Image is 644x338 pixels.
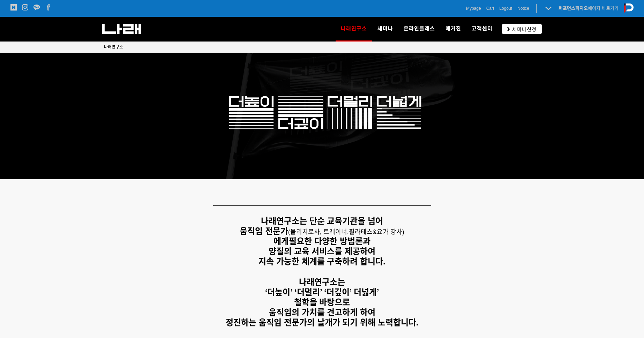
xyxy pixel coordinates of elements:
[269,308,375,317] strong: 움직임의 가치를 견고하게 하여
[349,228,404,235] span: 필라테스&요가 강사)
[398,17,440,41] a: 온라인클래스
[226,318,419,327] strong: 정진하는 움직임 전문가의 날개가 되기 위해 노력합니다.
[104,45,123,50] span: 나래연구소
[240,226,288,236] strong: 움직임 전문가
[472,25,493,32] span: 고객센터
[404,25,435,32] span: 온라인클래스
[289,236,370,246] strong: 필요한 다양한 방법론과
[259,257,385,266] strong: 지속 가능한 체계를 구축하려 합니다.
[440,17,466,41] a: 매거진
[104,44,123,51] a: 나래연구소
[299,277,345,287] strong: 나래연구소는
[377,25,393,32] span: 세미나
[517,5,529,12] a: Notice
[466,5,481,12] a: Mypage
[559,6,619,11] a: 퍼포먼스피지오페이지 바로가기
[510,26,537,33] span: 세미나신청
[341,23,367,34] span: 나래연구소
[486,5,494,12] a: Cart
[445,25,461,32] span: 매거진
[290,228,349,235] span: 물리치료사, 트레이너,
[502,24,542,34] a: 세미나신청
[559,6,588,11] strong: 퍼포먼스피지오
[466,17,498,41] a: 고객센터
[288,228,349,235] span: (
[294,298,350,307] strong: 철학을 바탕으로
[336,17,372,41] a: 나래연구소
[265,287,379,297] strong: ‘더높이’ ‘더멀리’ ‘더깊이’ 더넓게’
[499,5,512,12] a: Logout
[372,17,398,41] a: 세미나
[269,247,375,256] strong: 양질의 교육 서비스를 제공하여
[261,216,383,226] strong: 나래연구소는 단순 교육기관을 넘어
[274,236,289,246] strong: 에게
